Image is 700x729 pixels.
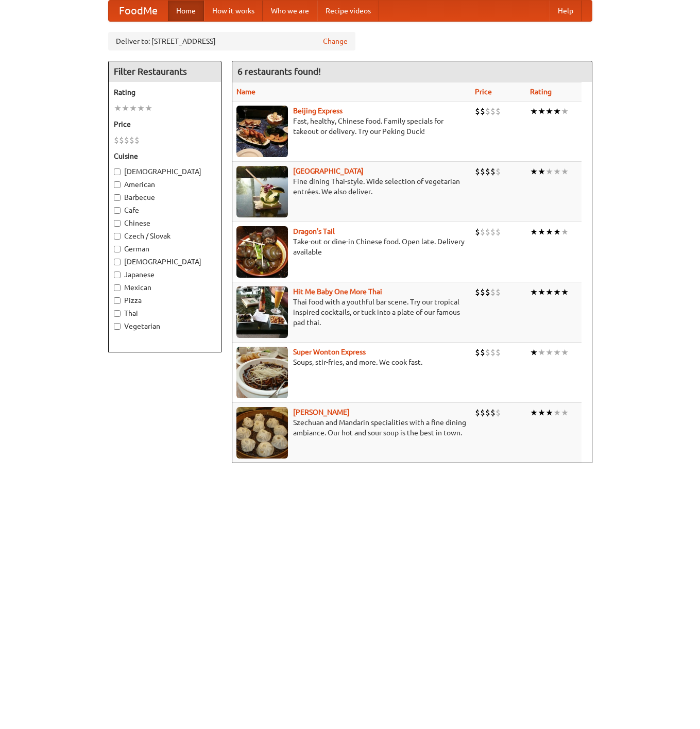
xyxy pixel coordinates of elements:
input: [DEMOGRAPHIC_DATA] [114,259,121,265]
img: beijing.jpg [236,106,288,157]
a: Price [475,88,492,96]
li: $ [496,106,501,117]
li: ★ [545,286,553,298]
li: ★ [530,106,538,117]
li: $ [475,226,480,238]
a: Dragon's Tail [293,227,335,235]
li: $ [485,166,490,177]
li: $ [480,286,485,298]
img: superwonton.jpg [236,347,288,398]
li: $ [480,347,485,358]
a: Recipe videos [317,1,379,21]
label: Thai [114,308,216,318]
li: $ [480,407,485,418]
li: ★ [137,103,145,114]
li: $ [129,134,134,146]
h5: Cuisine [114,151,216,161]
li: $ [496,407,501,418]
li: $ [490,106,496,117]
li: ★ [561,286,569,298]
li: ★ [553,407,561,418]
label: Cafe [114,205,216,215]
a: FoodMe [109,1,168,21]
li: ★ [538,106,545,117]
input: American [114,181,121,188]
p: Soups, stir-fries, and more. We cook fast. [236,357,467,367]
li: $ [480,226,485,238]
li: $ [496,347,501,358]
p: Thai food with a youthful bar scene. Try our tropical inspired cocktails, or tuck into a plate of... [236,297,467,328]
li: $ [485,286,490,298]
li: $ [475,286,480,298]
li: ★ [530,286,538,298]
input: Czech / Slovak [114,233,121,240]
input: Mexican [114,284,121,291]
li: $ [114,134,119,146]
p: Fine dining Thai-style. Wide selection of vegetarian entrées. We also deliver. [236,176,467,197]
li: ★ [561,226,569,238]
li: $ [485,347,490,358]
li: ★ [538,226,545,238]
a: Beijing Express [293,107,343,115]
li: ★ [530,347,538,358]
label: Barbecue [114,192,216,202]
li: ★ [545,347,553,358]
p: Fast, healthy, Chinese food. Family specials for takeout or delivery. Try our Peking Duck! [236,116,467,137]
a: Hit Me Baby One More Thai [293,287,382,296]
li: $ [475,106,480,117]
li: ★ [545,407,553,418]
input: [DEMOGRAPHIC_DATA] [114,168,121,175]
li: $ [475,407,480,418]
a: Help [550,1,582,21]
label: Mexican [114,282,216,293]
li: ★ [553,226,561,238]
li: $ [485,226,490,238]
p: Szechuan and Mandarin specialities with a fine dining ambiance. Our hot and sour soup is the best... [236,417,467,438]
label: Japanese [114,269,216,280]
label: American [114,179,216,190]
li: ★ [553,347,561,358]
label: [DEMOGRAPHIC_DATA] [114,257,216,267]
img: dragon.jpg [236,226,288,278]
a: Change [323,36,348,46]
li: $ [485,407,490,418]
li: $ [119,134,124,146]
li: ★ [538,347,545,358]
li: ★ [561,166,569,177]
input: Pizza [114,297,121,304]
li: $ [496,286,501,298]
li: ★ [538,407,545,418]
div: Deliver to: [STREET_ADDRESS] [108,32,355,50]
img: babythai.jpg [236,286,288,338]
input: Thai [114,310,121,317]
li: ★ [129,103,137,114]
li: ★ [553,166,561,177]
li: ★ [561,106,569,117]
a: [GEOGRAPHIC_DATA] [293,167,364,175]
label: Pizza [114,295,216,306]
li: ★ [561,347,569,358]
a: [PERSON_NAME] [293,408,350,416]
label: German [114,244,216,254]
label: [DEMOGRAPHIC_DATA] [114,166,216,177]
input: Chinese [114,220,121,227]
li: $ [124,134,129,146]
li: $ [496,166,501,177]
input: Cafe [114,207,121,214]
ng-pluralize: 6 restaurants found! [237,66,321,76]
li: ★ [553,106,561,117]
li: ★ [545,166,553,177]
input: Vegetarian [114,323,121,330]
a: Super Wonton Express [293,348,366,356]
a: Rating [530,88,552,96]
li: ★ [561,407,569,418]
label: Vegetarian [114,321,216,331]
li: $ [490,407,496,418]
img: shandong.jpg [236,407,288,459]
li: ★ [530,407,538,418]
li: ★ [545,226,553,238]
li: ★ [145,103,152,114]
